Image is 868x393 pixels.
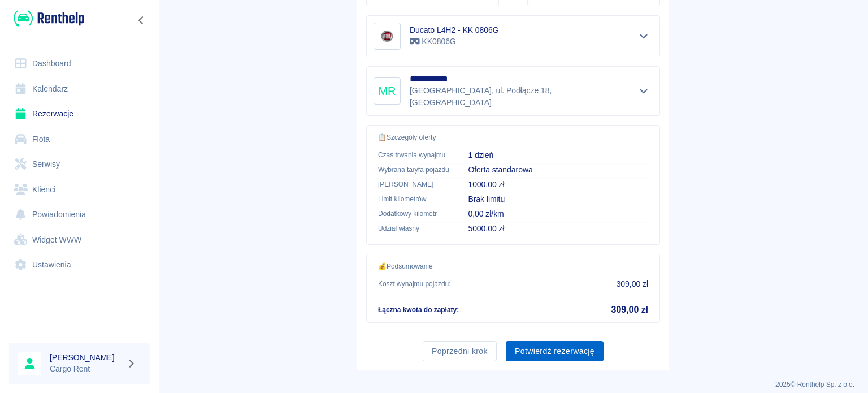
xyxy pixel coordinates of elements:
p: Cargo Rent [50,363,122,375]
p: 5000,00 zł [468,223,648,235]
p: [GEOGRAPHIC_DATA], ul. Podłącze 18 , [GEOGRAPHIC_DATA] [410,85,626,109]
a: Serwisy [9,152,150,177]
p: 1000,00 zł [468,179,648,191]
p: Czas trwania wynajmu [378,150,450,160]
p: Łączna kwota do zapłaty : [378,305,459,315]
div: MR [374,77,401,105]
p: Oferta standarowa [468,164,648,176]
p: Dodatkowy kilometr [378,209,450,219]
p: 309,00 zł [617,278,648,290]
button: Potwierdź rezerwację [506,341,604,362]
a: Widget WWW [9,227,150,253]
img: Renthelp logo [14,9,84,28]
p: 💰 Podsumowanie [378,261,648,271]
a: Klienci [9,177,150,202]
img: Image [376,25,398,47]
p: KK0806G [410,36,499,47]
h5: 309,00 zł [611,304,648,316]
p: 0,00 zł/km [468,208,648,220]
p: 📋 Szczegóły oferty [378,132,648,142]
a: Rezerwacje [9,101,150,127]
a: Kalendarz [9,76,150,102]
p: Brak limitu [468,193,648,205]
h6: Ducato L4H2 - KK 0806G [410,24,499,36]
button: Zwiń nawigację [133,13,150,28]
p: Limit kilometrów [378,194,450,204]
a: Renthelp logo [9,9,84,28]
p: 2025 © Renthelp Sp. z o.o. [172,379,854,390]
button: Poprzedni krok [423,341,497,362]
p: Wybrana taryfa pojazdu [378,165,450,175]
p: 1 dzień [468,149,648,161]
p: Koszt wynajmu pojazdu : [378,279,451,289]
button: Pokaż szczegóły [635,28,653,44]
a: Flota [9,127,150,152]
p: [PERSON_NAME] [378,179,450,189]
button: Pokaż szczegóły [635,83,653,99]
p: Udział własny [378,223,450,234]
a: Ustawienia [9,252,150,278]
a: Powiadomienia [9,202,150,227]
h6: [PERSON_NAME] [50,352,122,363]
a: Dashboard [9,51,150,76]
